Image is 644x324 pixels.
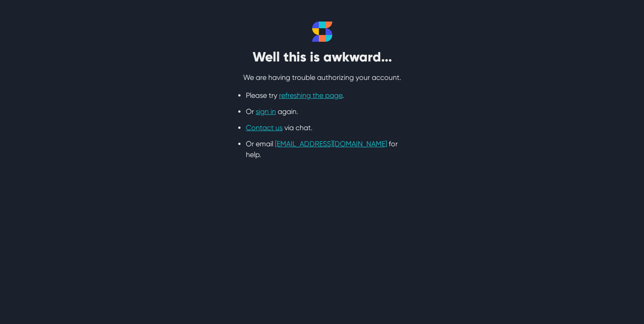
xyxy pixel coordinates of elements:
a: Contact us [246,123,283,132]
li: Or email for help. [246,139,398,160]
li: via chat. [246,123,398,133]
a: [EMAIL_ADDRESS][DOMAIN_NAME] [275,140,387,148]
li: Please try . [246,90,398,101]
p: We are having trouble authorizing your account. [210,72,434,83]
a: sign in [256,107,276,116]
h2: Well this is awkward... [210,49,434,65]
a: refreshing the page [279,91,342,100]
li: Or again. [246,106,398,117]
